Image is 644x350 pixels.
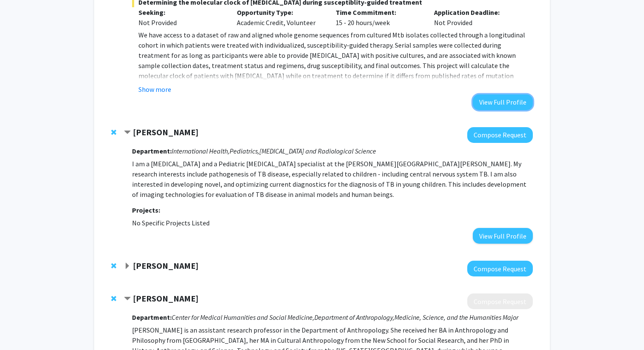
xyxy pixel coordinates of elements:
span: Remove Sanjay Jain from bookmarks [111,129,116,136]
strong: [PERSON_NAME] [133,260,198,271]
i: Pediatrics, [230,147,259,155]
p: Application Deadline: [434,7,520,17]
p: Opportunity Type: [237,7,323,17]
span: Contract Nicole Labruto Bookmark [124,296,131,302]
p: Time Commitment: [336,7,422,17]
p: We have access to a dataset of raw and aligned whole genome sequences from cultured Mtb isolates ... [138,30,533,111]
i: Department of Anthropology, [314,313,394,322]
p: Seeking: [138,7,224,17]
strong: [PERSON_NAME] [133,127,198,137]
i: International Health, [172,147,230,155]
button: Compose Request to Sanjay Jain [467,127,533,143]
div: 15 - 20 hours/week [329,7,428,28]
i: Center for Medical Humanities and Social Medicine, [172,313,314,322]
button: Compose Request to Nazli Turken [467,261,533,276]
div: Not Provided [138,17,224,28]
div: Not Provided [428,7,526,28]
span: Contract Sanjay Jain Bookmark [124,129,131,136]
strong: Department: [132,313,172,322]
span: Expand Nazli Turken Bookmark [124,263,131,270]
i: [MEDICAL_DATA] and Radiological Science [259,147,376,155]
strong: Department: [132,147,172,155]
button: Compose Request to Nicole Labruto [467,293,533,309]
p: I am a [MEDICAL_DATA] and a Pediatric [MEDICAL_DATA] specialist at the [PERSON_NAME][GEOGRAPHIC_D... [132,159,533,199]
strong: [PERSON_NAME] [133,293,198,304]
span: Remove Nazli Turken from bookmarks [111,262,116,269]
iframe: Chat [6,312,36,344]
button: View Full Profile [473,94,533,110]
strong: Projects: [132,206,160,214]
span: Remove Nicole Labruto from bookmarks [111,295,116,302]
button: View Full Profile [473,228,533,244]
div: Academic Credit, Volunteer [230,7,329,28]
span: No Specific Projects Listed [132,219,210,227]
button: Show more [138,84,171,94]
i: Medicine, Science, and the Humanities Major [394,313,518,322]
